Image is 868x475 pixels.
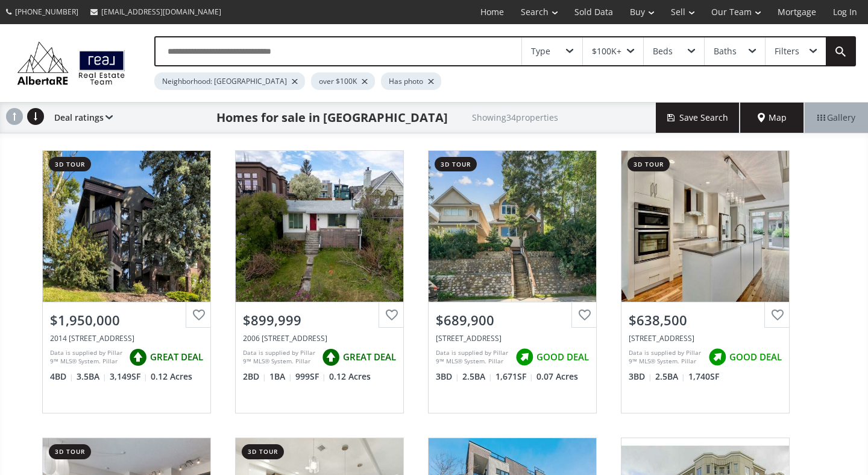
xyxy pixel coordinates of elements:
span: 3.5 BA [77,371,107,383]
span: 0.12 Acres [329,371,371,383]
div: $638,500 [629,311,782,330]
div: Has photo [381,72,441,90]
a: 3d tour$689,900[STREET_ADDRESS]Data is supplied by Pillar 9™ MLS® System. Pillar 9™ is the owner ... [416,138,609,426]
div: $689,900 [436,311,589,330]
img: Logo [12,39,130,88]
span: 1,671 SF [495,371,533,383]
span: 3 BD [629,371,652,383]
h2: Showing 34 properties [472,113,558,122]
span: 0.12 Acres [151,371,192,383]
div: Data is supplied by Pillar 9™ MLS® System. Pillar 9™ is the owner of the copyright in its MLS® Sy... [50,348,123,366]
span: [PHONE_NUMBER] [15,7,78,17]
div: Data is supplied by Pillar 9™ MLS® System. Pillar 9™ is the owner of the copyright in its MLS® Sy... [436,348,509,366]
div: Filters [775,47,799,56]
button: Save Search [656,103,740,133]
div: Data is supplied by Pillar 9™ MLS® System. Pillar 9™ is the owner of the copyright in its MLS® Sy... [629,348,702,366]
div: $100K+ [592,47,621,56]
img: rating icon [319,345,343,369]
span: GOOD DEAL [536,351,589,363]
img: rating icon [705,345,729,369]
img: rating icon [126,345,150,369]
span: 4 BD [50,371,74,383]
div: 2717 17 Street SW #208, Calgary, AB T2T 4N4 [629,333,782,343]
div: Type [531,47,550,56]
div: Data is supplied by Pillar 9™ MLS® System. Pillar 9™ is the owner of the copyright in its MLS® Sy... [243,348,316,366]
span: 0.07 Acres [536,371,578,383]
span: 2.5 BA [655,371,685,383]
div: $899,999 [243,311,396,330]
a: 3d tour$1,950,0002014 [STREET_ADDRESS]Data is supplied by Pillar 9™ MLS® System. Pillar 9™ is the... [30,138,223,426]
span: 2.5 BA [462,371,492,383]
a: $899,9992006 [STREET_ADDRESS]Data is supplied by Pillar 9™ MLS® System. Pillar 9™ is the owner of... [223,138,416,426]
a: [EMAIL_ADDRESS][DOMAIN_NAME] [84,1,227,23]
span: GREAT DEAL [150,351,203,363]
div: Map [740,103,804,133]
span: 3,149 SF [110,371,148,383]
div: over $100K [311,72,375,90]
div: Beds [653,47,673,56]
span: Map [758,112,787,124]
div: Gallery [804,103,868,133]
div: Deal ratings [48,103,113,133]
a: 3d tour$638,500[STREET_ADDRESS]Data is supplied by Pillar 9™ MLS® System. Pillar 9™ is the owner ... [609,138,802,426]
span: 2 BD [243,371,266,383]
span: [EMAIL_ADDRESS][DOMAIN_NAME] [101,7,221,17]
span: GOOD DEAL [729,351,782,363]
div: 2014 30 Avenue SW, Calgary, AB T2T 1R2 [50,333,203,343]
div: Neighborhood: [GEOGRAPHIC_DATA] [154,72,305,90]
span: Gallery [817,112,855,124]
span: 1 BA [269,371,292,383]
div: $1,950,000 [50,311,203,330]
div: 1809 28 Avenue SW, Calgary, AB T2T 1J9 [436,333,589,343]
img: rating icon [512,345,536,369]
span: 3 BD [436,371,459,383]
div: 2006 30 Avenue SW, Calgary, AB T2T 1R2 [243,333,396,343]
span: GREAT DEAL [343,351,396,363]
span: 999 SF [295,371,326,383]
div: Baths [714,47,737,56]
span: 1,740 SF [688,371,719,383]
h1: Homes for sale in [GEOGRAPHIC_DATA] [216,109,448,126]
